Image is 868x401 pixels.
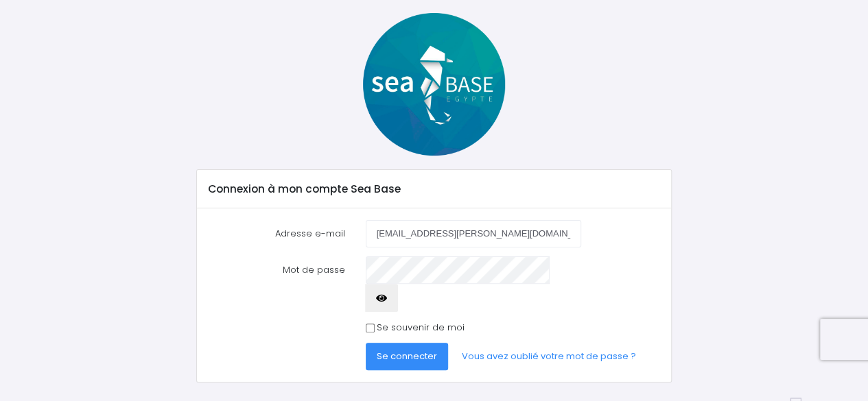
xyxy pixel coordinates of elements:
label: Mot de passe [198,256,355,312]
div: Connexion à mon compte Sea Base [197,170,671,208]
label: Se souvenir de moi [377,321,465,335]
span: Se connecter [377,350,437,363]
a: Vous avez oublié votre mot de passe ? [451,343,647,370]
label: Adresse e-mail [198,220,355,247]
button: Se connecter [366,343,448,370]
